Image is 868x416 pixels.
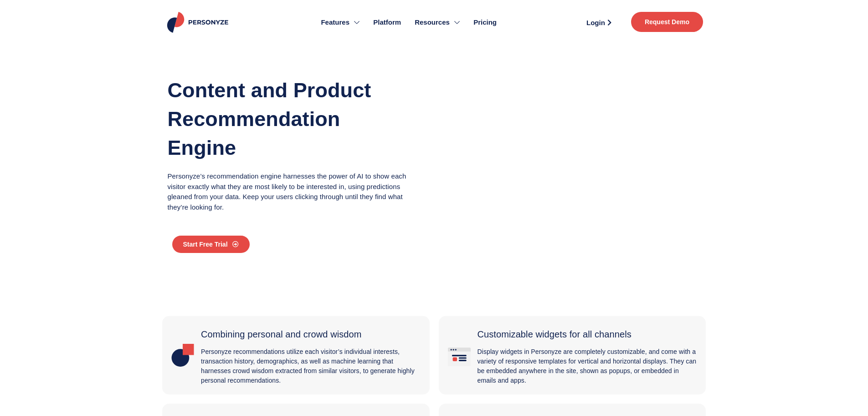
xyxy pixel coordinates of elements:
[576,16,622,29] a: Login
[168,171,411,212] p: Personyze’s recommendation engine harnesses the power of AI to show each visitor exactly what the...
[183,241,228,247] span: Start Free Trial
[473,17,497,28] span: Pricing
[172,236,250,253] a: Start Free Trial
[373,17,401,28] span: Platform
[478,329,632,339] span: Customizable widgets for all channels
[586,19,605,26] span: Login
[201,329,362,339] span: Combining personal and crowd wisdom
[631,12,703,32] a: Request Demo
[467,5,503,40] a: Pricing
[314,5,366,40] a: Features
[645,19,689,25] span: Request Demo
[168,76,411,162] h1: Content and Product Recommendation Engine
[321,17,349,28] span: Features
[415,17,450,28] span: Resources
[408,5,467,40] a: Resources
[478,347,697,385] p: Display widgets in Personyze are completely customizable, and come with a variety of responsive t...
[165,12,232,33] img: Personyze logo
[366,5,408,40] a: Platform
[201,347,421,385] p: Personyze recommendations utilize each visitor’s individual interests, transaction history, demog...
